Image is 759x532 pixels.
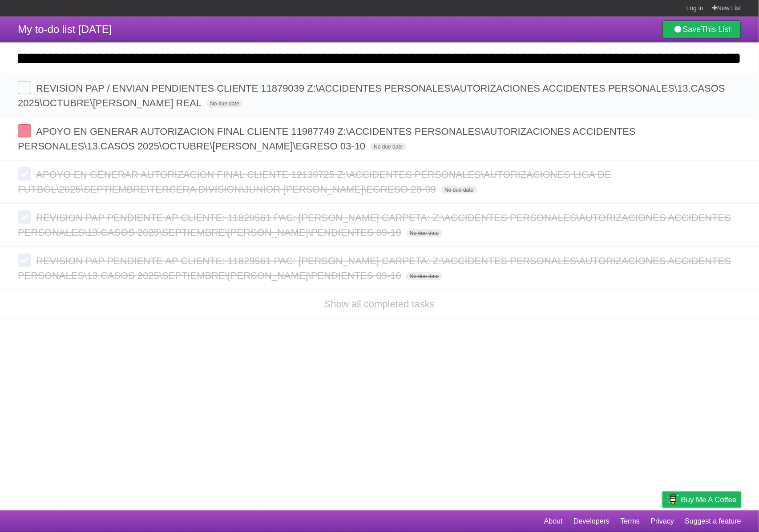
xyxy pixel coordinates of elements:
a: Buy me a coffee [662,492,741,508]
span: No due date [441,186,477,194]
a: About [544,513,563,530]
b: This List [701,25,731,34]
a: Privacy [651,513,674,530]
a: Terms [621,513,640,530]
a: Show all completed tasks [324,298,435,310]
span: REVISION PAP / ENVIAN PENDIENTES CLIENTE 11879039 Z:\ACCIDENTES PERSONALES\AUTORIZACIONES ACCIDEN... [18,83,725,109]
span: No due date [370,143,406,151]
span: REVISION PAP PENDIENTE AP CLIENTE: 11829561 PAC: [PERSON_NAME] CARPETA: Z:\ACCIDENTES PERSONALES\... [18,255,731,281]
span: Buy me a coffee [681,492,737,508]
a: Suggest a feature [685,513,741,530]
span: No due date [406,272,442,280]
label: Done [18,167,31,181]
label: Done [18,210,31,224]
span: No due date [406,229,442,237]
span: APOYO EN GENERAR AUTORIZACION FINAL CLIENTE 11987749 Z:\ACCIDENTES PERSONALES\AUTORIZACIONES ACCI... [18,126,636,152]
a: Developers [573,513,610,530]
label: Done [18,124,31,137]
label: Done [18,81,31,94]
span: My to-do list [DATE] [18,23,112,35]
a: SaveThis List [662,20,741,38]
span: APOYO EN GENERAR AUTORIZACION FINAL CLIENTE 12139725 Z:\ACCIDENTES PERSONALES\AUTORIZACIONES LIGA... [18,169,611,195]
img: Buy me a coffee [667,492,679,507]
span: REVISION PAP PENDIENTE AP CLIENTE: 11829561 PAC: [PERSON_NAME] CARPETA: Z:\ACCIDENTES PERSONALES\... [18,212,731,238]
span: No due date [206,100,242,108]
label: Done [18,254,31,267]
